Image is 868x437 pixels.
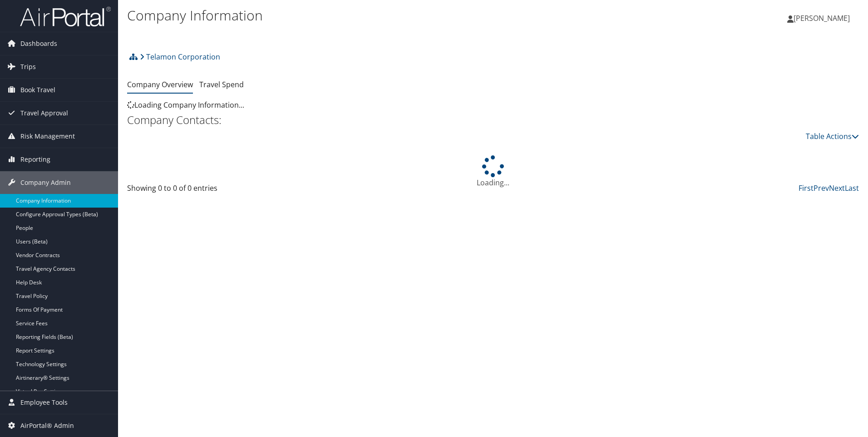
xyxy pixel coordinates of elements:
[829,183,845,193] a: Next
[20,148,50,171] span: Reporting
[127,79,193,89] a: Company Overview
[20,79,55,101] span: Book Travel
[20,414,74,437] span: AirPortal® Admin
[787,5,859,32] a: [PERSON_NAME]
[127,6,615,25] h1: Company Information
[127,183,300,198] div: Showing 0 to 0 of 0 entries
[20,125,75,148] span: Risk Management
[127,100,244,110] span: Loading Company Information...
[20,55,36,78] span: Trips
[127,112,859,128] h2: Company Contacts:
[799,183,814,193] a: First
[794,13,850,23] span: [PERSON_NAME]
[20,171,71,194] span: Company Admin
[20,102,68,124] span: Travel Approval
[845,183,859,193] a: Last
[806,131,859,141] a: Table Actions
[20,6,111,27] img: airportal-logo.png
[140,48,220,66] a: Telamon Corporation
[20,32,57,55] span: Dashboards
[199,79,244,89] a: Travel Spend
[127,155,859,188] div: Loading...
[814,183,829,193] a: Prev
[20,391,68,414] span: Employee Tools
